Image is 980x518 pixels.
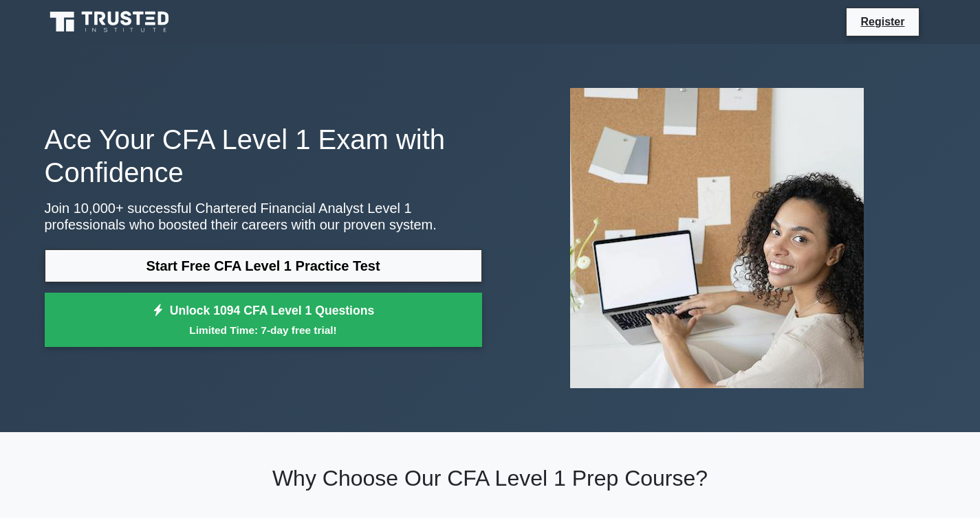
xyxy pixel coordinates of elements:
[45,249,482,282] a: Start Free CFA Level 1 Practice Test
[45,123,482,189] h1: Ace Your CFA Level 1 Exam with Confidence
[45,293,482,348] a: Unlock 1094 CFA Level 1 QuestionsLimited Time: 7-day free trial!
[45,465,936,491] h2: Why Choose Our CFA Level 1 Prep Course?
[45,200,482,233] p: Join 10,000+ successful Chartered Financial Analyst Level 1 professionals who boosted their caree...
[62,322,465,338] small: Limited Time: 7-day free trial!
[852,13,913,30] a: Register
